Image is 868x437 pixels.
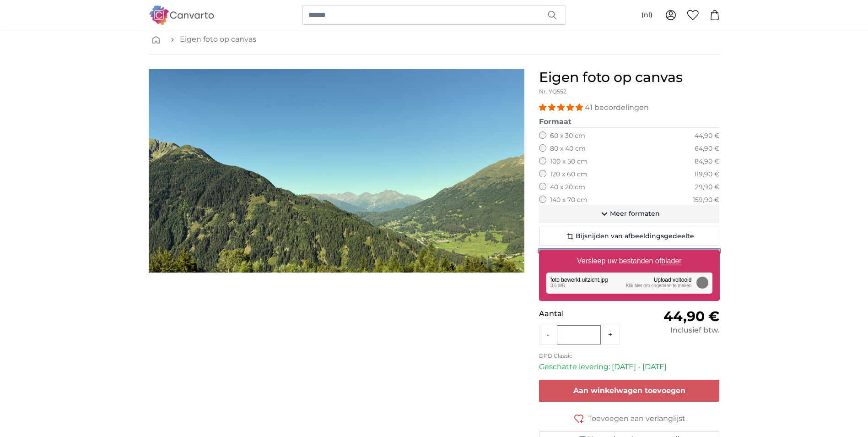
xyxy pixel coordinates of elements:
[629,325,719,336] div: Inclusief btw.
[539,308,629,319] p: Aantal
[550,144,586,153] label: 80 x 40 cm
[539,413,720,424] button: Toevoegen aan verlanglijst
[539,103,585,112] span: 4.98 stars
[695,157,719,166] div: 84,90 €
[588,413,685,424] span: Toevoegen aan verlanglijst
[550,183,585,192] label: 40 x 20 cm
[634,7,660,23] button: (nl)
[661,257,681,265] u: blader
[550,170,588,179] label: 120 x 60 cm
[149,25,720,55] nav: breadcrumbs
[601,326,620,344] button: +
[693,196,719,205] div: 159,90 €
[573,386,685,395] span: Aan winkelwagen toevoegen
[663,308,719,325] span: 44,90 €
[539,88,566,95] span: Nr. YQ552
[695,131,719,141] div: 44,90 €
[149,69,524,273] img: personalised-canvas-print
[550,196,588,205] label: 140 x 70 cm
[695,183,719,192] div: 29,90 €
[180,34,256,45] a: Eigen foto op canvas
[539,116,720,128] legend: Formaat
[539,361,720,372] p: Geschatte levering: [DATE] - [DATE]
[149,5,215,24] img: Canvarto
[539,380,720,402] button: Aan winkelwagen toevoegen
[550,131,585,141] label: 60 x 30 cm
[585,103,649,112] span: 41 beoordelingen
[550,157,588,166] label: 100 x 50 cm
[576,232,694,241] span: Bijsnijden van afbeeldingsgedeelte
[539,205,720,223] button: Meer formaten
[573,252,685,270] label: Versleep uw bestanden of
[695,144,719,153] div: 64,90 €
[539,69,720,86] h1: Eigen foto op canvas
[149,69,524,273] div: 1 of 1
[539,326,557,344] button: -
[539,352,720,360] p: DPD Classic
[610,209,660,218] span: Meer formaten
[539,227,720,246] button: Bijsnijden van afbeeldingsgedeelte
[694,170,719,179] div: 119,90 €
